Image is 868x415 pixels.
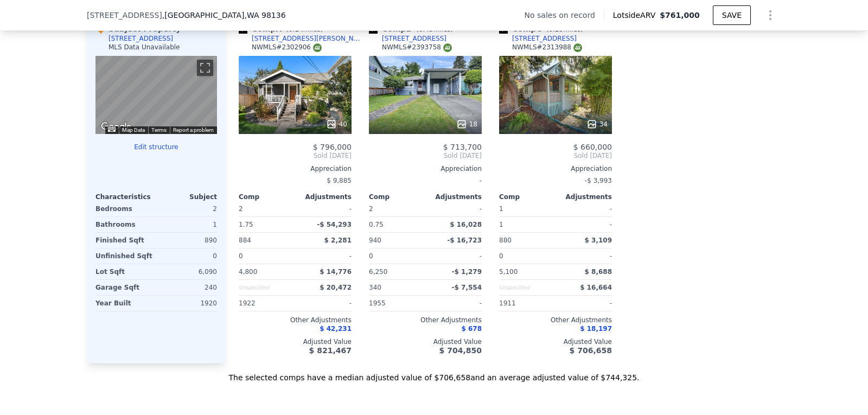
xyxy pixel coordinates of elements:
div: [STREET_ADDRESS] [108,34,173,43]
div: 0.75 [369,217,423,232]
span: [STREET_ADDRESS] [87,10,162,21]
button: Keyboard shortcuts [108,127,116,132]
img: Google [98,120,134,134]
button: Edit structure [95,143,217,151]
div: 6,090 [158,264,217,279]
span: $761,000 [660,11,700,20]
span: Lotside ARV [613,10,660,21]
span: $ 713,700 [443,143,482,151]
div: [STREET_ADDRESS] [382,34,446,43]
div: Adjusted Value [499,337,612,346]
img: NWMLS Logo [573,43,582,52]
a: Open this area in Google Maps (opens a new window) [98,120,134,134]
div: NWMLS # 2313988 [512,43,582,52]
div: [STREET_ADDRESS][PERSON_NAME] [252,34,365,43]
div: Bathrooms [95,217,154,232]
div: Unfinished Sqft [95,248,154,264]
span: -$ 16,723 [447,237,482,244]
span: 4,800 [239,268,257,276]
div: Appreciation [369,164,482,173]
div: - [297,248,352,264]
span: $ 14,776 [320,268,352,276]
div: 0 [158,248,217,264]
img: NWMLS Logo [313,43,322,52]
div: 18 [456,119,477,130]
button: Map Data [122,126,145,134]
div: - [558,296,612,311]
span: $ 42,231 [320,325,352,333]
div: - [427,296,482,311]
span: Sold [DATE] [239,151,352,160]
span: , WA 98136 [244,11,285,20]
span: 0 [499,252,503,260]
div: Adjustments [295,193,352,201]
div: The selected comps have a median adjusted value of $706,658 and an average adjusted value of $744... [87,363,781,383]
span: $ 9,885 [327,177,352,184]
span: 1 [499,205,503,213]
span: $ 821,467 [309,346,352,355]
div: 34 [586,119,608,130]
button: Show Options [759,4,781,26]
div: - [297,296,352,311]
div: Subject [156,193,217,201]
a: [STREET_ADDRESS] [499,34,577,43]
div: 2 [158,201,217,216]
span: $ 704,850 [439,346,482,355]
span: $ 20,472 [320,284,352,291]
img: NWMLS Logo [443,43,452,52]
div: Other Adjustments [499,316,612,324]
div: Other Adjustments [369,316,482,324]
span: $ 660,000 [573,143,612,151]
div: - [369,173,482,188]
div: 1 [158,217,217,232]
div: 1922 [239,296,293,311]
a: [STREET_ADDRESS][PERSON_NAME] [239,34,365,43]
div: Bedrooms [95,201,154,216]
div: 1.75 [239,217,293,232]
button: SAVE [713,5,751,25]
span: 940 [369,237,381,244]
span: Sold [DATE] [499,151,612,160]
div: Finished Sqft [95,233,154,248]
div: Adjusted Value [239,337,352,346]
span: $ 18,197 [580,325,612,333]
div: Lot Sqft [95,264,154,279]
div: Adjustments [425,193,482,201]
div: 1911 [499,296,553,311]
span: 340 [369,284,381,291]
div: Other Adjustments [239,316,352,324]
div: Adjustments [556,193,612,201]
span: $ 16,028 [450,221,482,228]
div: 890 [158,233,217,248]
a: [STREET_ADDRESS] [369,34,446,43]
div: Year Built [95,296,154,311]
span: 0 [239,252,243,260]
div: NWMLS # 2393758 [382,43,452,52]
div: Unspecified [239,280,293,295]
div: Appreciation [239,164,352,173]
span: $ 3,109 [585,237,612,244]
div: - [427,248,482,264]
span: $ 8,688 [585,268,612,276]
div: - [427,201,482,216]
div: - [297,201,352,216]
div: Comp [239,193,295,201]
div: 40 [326,119,347,130]
a: Report a problem [173,127,214,133]
div: 1 [499,217,553,232]
div: Comp [499,193,556,201]
div: Comp [369,193,425,201]
span: 0 [369,252,373,260]
span: , [GEOGRAPHIC_DATA] [162,10,286,21]
div: Adjusted Value [369,337,482,346]
span: -$ 54,293 [317,221,352,228]
span: -$ 1,279 [452,268,482,276]
div: Appreciation [499,164,612,173]
div: No sales on record [525,10,604,21]
span: 6,250 [369,268,387,276]
div: NWMLS # 2302906 [252,43,322,52]
span: 884 [239,237,251,244]
span: Sold [DATE] [369,151,482,160]
span: -$ 3,993 [585,177,612,184]
button: Toggle fullscreen view [197,60,213,76]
